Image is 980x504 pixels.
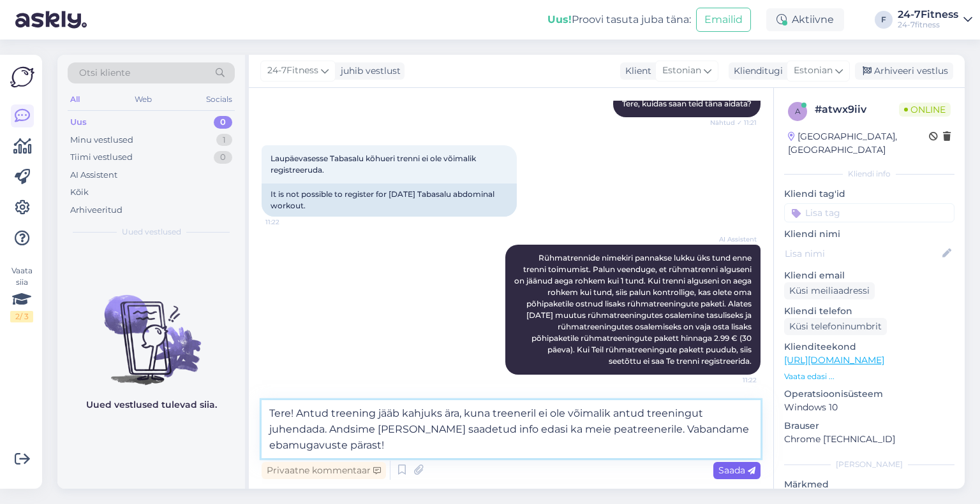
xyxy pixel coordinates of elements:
div: Klienditugi [729,64,783,78]
div: 24-7Fitness [898,10,958,20]
span: AI Assistent [709,234,757,244]
div: Web [132,91,154,108]
p: Vaata edasi ... [784,371,954,382]
div: 24-7fitness [898,20,958,30]
div: Klient [620,64,651,78]
div: Arhiveeritud [70,204,122,217]
span: Estonian [794,64,833,78]
p: Kliendi email [784,269,954,282]
div: All [68,91,82,108]
div: Küsi meiliaadressi [784,282,875,299]
div: 1 [216,134,232,147]
span: Saada [718,464,755,476]
div: AI Assistent [70,169,117,182]
div: Socials [204,91,235,108]
span: Otsi kliente [79,66,130,80]
div: Privaatne kommentaar [262,462,386,479]
span: 11:22 [265,217,313,227]
input: Lisa nimi [785,247,940,261]
p: Märkmed [784,478,954,491]
div: Tiimi vestlused [70,151,133,164]
span: Tere, kuidas saan teid täna aidata? [622,99,752,108]
span: a [795,106,801,116]
span: 11:22 [709,375,757,385]
p: Kliendi telefon [784,305,954,318]
div: # atwx9iiv [815,102,899,117]
p: Chrome [TECHNICAL_ID] [784,433,954,446]
span: Online [899,103,951,117]
div: 0 [214,151,232,164]
span: 24-7Fitness [267,64,318,78]
p: Operatsioonisüsteem [784,387,954,401]
div: Uus [70,116,87,129]
div: Minu vestlused [70,134,133,147]
div: Kliendi info [784,168,954,180]
div: Arhiveeri vestlus [855,62,953,80]
span: Rühmatrennide nimekiri pannakse lukku üks tund enne trenni toimumist. Palun veenduge, et rühmatre... [514,253,754,366]
div: Küsi telefoninumbrit [784,318,887,335]
p: Uued vestlused tulevad siia. [86,398,217,412]
button: Emailid [696,8,751,32]
div: Kõik [70,186,89,199]
div: [PERSON_NAME] [784,459,954,470]
div: [GEOGRAPHIC_DATA], [GEOGRAPHIC_DATA] [788,130,929,157]
div: 0 [214,116,232,129]
p: Kliendi nimi [784,227,954,241]
div: Vaata siia [10,265,33,322]
span: Uued vestlused [122,226,181,238]
span: Estonian [662,64,701,78]
p: Kliendi tag'id [784,187,954,201]
a: 24-7Fitness24-7fitness [898,10,972,30]
textarea: Tere! Antud treening jääb kahjuks ära, kuna treeneril ei ole võimalik antud treeningut juhendada.... [262,400,761,458]
span: Laupäevasesse Tabasalu kõhueri trenni ei ole võimalik registreeruda. [271,154,478,175]
b: Uus! [547,13,572,25]
div: juhib vestlust [336,64,401,78]
div: It is not possible to register for [DATE] Tabasalu abdominal workout. [262,184,517,217]
div: 2 / 3 [10,311,33,322]
a: [URL][DOMAIN_NAME] [784,354,884,366]
div: F [875,11,893,29]
img: Askly Logo [10,65,34,89]
p: Windows 10 [784,401,954,414]
p: Brauser [784,419,954,433]
div: Proovi tasuta juba täna: [547,12,691,27]
span: Nähtud ✓ 11:21 [709,118,757,127]
p: Klienditeekond [784,340,954,354]
div: Aktiivne [766,8,844,31]
input: Lisa tag [784,203,954,222]
img: No chats [57,272,245,387]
